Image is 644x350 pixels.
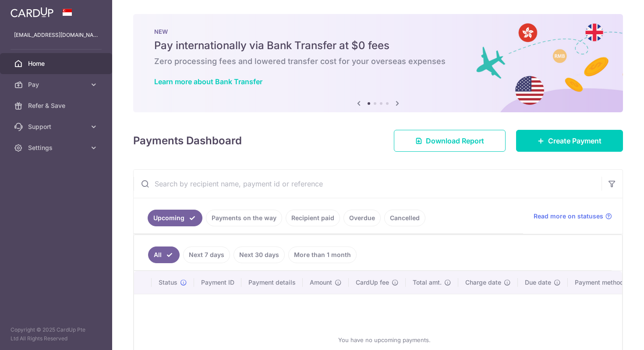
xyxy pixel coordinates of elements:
a: Read more on statuses [534,212,612,221]
span: Support [28,122,86,131]
h5: Pay internationally via Bank Transfer at $0 fees [154,39,602,53]
span: CardUp fee [356,278,389,287]
a: Create Payment [516,130,623,152]
span: Read more on statuses [534,212,603,221]
a: Upcoming [148,210,202,226]
a: Next 30 days [234,246,285,263]
a: More than 1 month [288,246,357,263]
span: Charge date [465,278,501,287]
p: [EMAIL_ADDRESS][DOMAIN_NAME] [14,31,98,39]
h6: Zero processing fees and lowered transfer cost for your overseas expenses [154,56,602,67]
a: Recipient paid [286,210,340,226]
img: Bank transfer banner [133,14,623,112]
th: Payment details [241,271,303,294]
img: CardUp [11,7,53,18]
span: Status [159,278,177,287]
input: Search by recipient name, payment id or reference [134,170,602,198]
span: Download Report [426,136,484,146]
a: Cancelled [384,210,425,226]
a: Overdue [343,210,381,226]
a: Learn more about Bank Transfer [154,77,262,86]
a: Payments on the way [206,210,282,226]
span: Due date [525,278,551,287]
h4: Payments Dashboard [133,133,242,149]
span: Create Payment [548,136,602,146]
p: NEW [154,28,602,35]
a: Download Report [394,130,506,152]
span: Refer & Save [28,101,86,110]
span: Amount [310,278,332,287]
span: Settings [28,143,86,152]
span: Pay [28,80,86,89]
span: Total amt. [413,278,442,287]
span: Home [28,59,86,68]
th: Payment method [568,271,634,294]
th: Payment ID [194,271,241,294]
a: All [148,246,180,263]
a: Next 7 days [183,246,230,263]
